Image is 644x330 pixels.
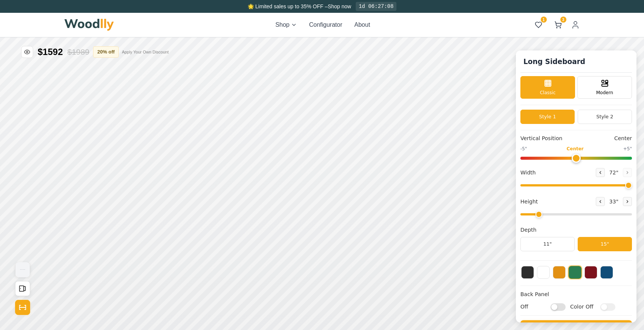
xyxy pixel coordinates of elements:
[93,46,119,58] button: 20% off
[578,237,632,251] button: 15"
[578,110,632,124] button: Style 2
[15,281,30,296] button: Open All Doors and Drawers
[584,266,597,279] button: Red
[532,18,545,32] button: 1
[614,134,632,142] span: Center
[540,89,556,96] span: Classic
[520,290,632,298] h4: Back Panel
[560,17,566,23] span: 3
[551,303,566,310] input: Off
[570,303,597,311] span: Color Off
[520,110,575,124] button: Style 1
[553,266,566,279] button: Yellow
[520,55,588,69] h1: Long Sideboard
[520,134,562,142] span: Vertical Position
[520,169,536,177] span: Width
[15,262,30,277] img: Gallery
[521,266,534,279] button: Black
[541,17,547,23] span: 1
[275,20,297,29] button: Shop
[520,198,538,206] span: Height
[568,266,582,279] button: Green
[551,18,565,32] button: 3
[600,266,613,279] button: Blue
[608,198,620,206] span: 33 "
[248,3,328,9] span: 🌟 Limited sales up to 35% OFF –
[328,3,351,9] a: Shop now
[596,89,613,96] span: Modern
[356,2,396,11] div: 1d 06:27:08
[15,300,30,315] button: Show Dimensions
[21,46,33,58] button: Toggle price visibility
[520,226,537,234] span: Depth
[520,145,527,152] span: -5"
[537,266,550,279] button: White
[520,237,575,251] button: 11"
[64,19,114,31] img: Woodlly
[520,303,547,311] span: Off
[608,169,620,177] span: 72 "
[309,20,342,29] button: Configurator
[623,145,632,152] span: +5"
[15,262,30,277] button: View Gallery
[600,303,615,310] input: Color Off
[354,20,370,29] button: About
[566,145,583,152] span: Center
